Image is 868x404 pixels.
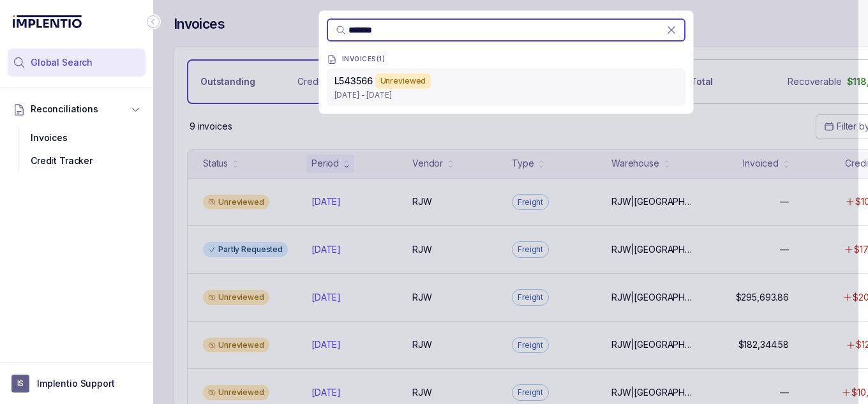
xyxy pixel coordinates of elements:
[8,124,146,176] div: Reconciliations
[11,375,142,393] button: User initialsImplentio Support
[334,75,373,86] span: L543566
[11,375,29,393] span: User initials
[31,56,93,69] span: Global Search
[18,149,135,172] div: Credit Tracker
[375,73,431,89] div: Unreviewed
[37,377,115,390] p: Implentio Support
[334,89,678,101] p: [DATE] - [DATE]
[31,103,98,116] span: Reconciliations
[146,14,161,29] div: Collapse Icon
[18,126,135,149] div: Invoices
[342,56,385,63] p: INVOICES ( 1 )
[8,95,146,123] button: Reconciliations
